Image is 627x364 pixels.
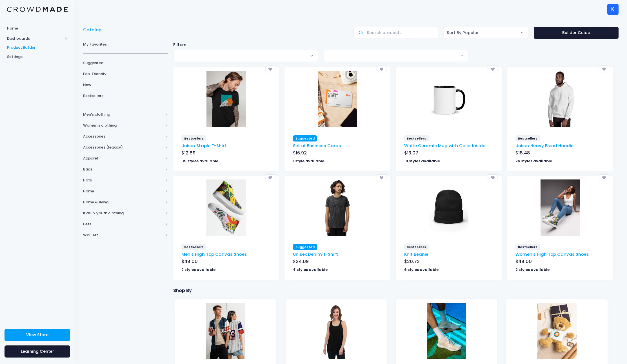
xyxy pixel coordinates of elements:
[518,258,532,265] span: 48.00
[407,258,420,265] span: 20.72
[7,36,63,41] span: Dashboards
[7,45,68,50] span: Product Builder
[377,66,386,73] div: Add to favorites
[404,267,439,272] strong: 6 styles available
[83,145,163,150] span: Accessories (legacy)
[83,93,168,99] span: Bestsellers
[407,150,418,156] span: 13.07
[293,143,341,149] a: Set of Business Cards
[184,150,195,156] span: 12.89
[83,57,168,68] a: Suggested
[293,251,338,257] a: Unisex Denim T-Shirt
[83,199,163,205] span: Home & living
[293,244,317,250] span: Suggested
[184,258,198,265] span: 48.00
[353,27,438,39] input: Search products
[83,210,163,216] span: Kids' & youth clothing
[404,158,440,164] strong: 10 styles available
[515,143,573,149] a: Unisex Heavy Blend Hoodie
[488,66,497,73] div: Add to favorites
[404,251,428,257] a: Knit Beanie
[515,258,605,266] div: $
[83,123,163,128] span: Women's clothing
[83,68,168,79] a: Eco-Friendly
[21,349,54,354] span: Learning Center
[296,150,307,156] span: 16.92
[7,7,68,12] img: Logo
[170,42,621,48] div: Filters
[83,156,163,161] span: Apparel
[515,251,589,257] a: Women's High Top Canvas Shoes
[293,158,324,164] strong: 1 style available
[599,66,609,73] div: Add to favorites
[83,82,168,88] span: New
[83,42,168,47] span: My Favorites
[7,26,68,31] span: Home
[173,284,613,294] div: Shop By
[515,135,540,141] span: Bestsellers
[181,158,218,164] strong: 85 styles available
[5,345,70,358] a: Learning Center
[83,188,163,194] span: Home
[83,90,168,101] a: Bestsellers
[534,27,619,39] a: Builder Guide
[293,150,382,158] div: $
[83,221,163,227] span: Pets
[181,143,226,149] a: Unisex Staple T-Shirt
[293,135,317,141] span: Suggested
[404,135,429,141] span: Bestsellers
[83,27,105,33] a: Catalog
[515,244,540,250] span: Bestsellers
[83,134,163,139] span: Accessories
[266,66,275,73] div: Add to favorites
[293,258,382,266] div: $
[404,143,485,149] a: White Ceramic Mug with Color Inside
[5,329,70,341] a: View Store
[83,167,163,172] span: Bags
[181,258,271,266] div: $
[515,158,552,164] strong: 26 styles available
[7,54,68,60] span: Settings
[293,267,328,272] strong: 4 styles available
[83,177,163,183] span: Hats
[83,60,168,66] span: Suggested
[83,232,163,238] span: Wall Art
[518,150,530,156] span: 18.48
[607,4,619,15] div: K
[515,267,550,272] strong: 2 styles available
[296,258,309,265] span: 24.09
[181,251,247,257] a: Men's High Top Canvas Shoes
[488,175,497,181] div: Add to favorites
[181,150,271,158] div: $
[181,135,206,141] span: Bestsellers
[26,332,48,338] span: View Store
[404,244,429,250] span: Bestsellers
[515,150,605,158] div: $
[181,267,215,272] strong: 2 styles available
[83,71,168,77] span: Eco-Friendly
[377,175,386,181] div: Add to favorites
[83,79,168,90] a: New
[404,258,493,266] div: $
[404,150,493,158] div: $
[181,244,206,250] span: Bestsellers
[266,175,275,181] div: Add to favorites
[83,39,168,50] a: My Favorites
[599,175,609,181] div: Add to favorites
[83,112,163,117] span: Men's clothing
